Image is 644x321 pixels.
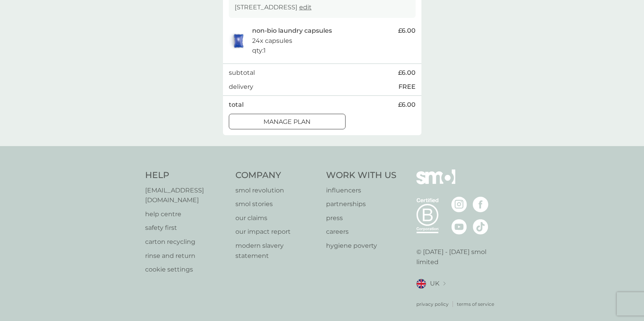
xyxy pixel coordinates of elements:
a: privacy policy [416,300,449,308]
a: careers [326,227,397,237]
a: smol revolution [235,185,318,196]
a: smol stories [235,199,318,209]
h4: Help [145,169,228,182]
span: UK [430,279,439,289]
p: [STREET_ADDRESS] [235,2,312,12]
a: terms of service [457,300,494,308]
img: visit the smol Youtube page [451,219,467,235]
span: £6.00 [398,26,416,36]
p: non-bio laundry capsules [252,26,332,36]
a: press [326,213,397,223]
a: partnerships [326,199,397,209]
p: qty : 1 [252,46,266,56]
img: visit the smol Instagram page [451,197,467,212]
a: safety first [145,223,228,233]
a: our impact report [235,227,318,237]
a: influencers [326,185,397,196]
p: © [DATE] - [DATE] smol limited [416,247,499,267]
h4: Work With Us [326,169,397,182]
p: delivery [229,82,253,92]
p: FREE [398,82,416,92]
span: £6.00 [398,68,416,78]
p: Manage plan [263,117,311,127]
a: hygiene poverty [326,241,397,251]
a: our claims [235,213,318,223]
button: Manage plan [229,114,346,129]
a: edit [299,4,312,11]
p: subtotal [229,68,255,78]
img: smol [416,169,455,196]
a: modern slavery statement [235,241,318,261]
img: select a new location [443,282,446,286]
a: [EMAIL_ADDRESS][DOMAIN_NAME] [145,185,228,205]
a: cookie settings [145,265,228,275]
a: rinse and return [145,251,228,261]
a: help centre [145,209,228,219]
h4: Company [235,169,318,182]
img: visit the smol Tiktok page [473,219,488,235]
p: total [229,100,244,110]
a: carton recycling [145,237,228,247]
p: 24x capsules [252,36,292,46]
span: £6.00 [398,100,416,110]
img: visit the smol Facebook page [473,197,488,212]
img: UK flag [416,279,426,289]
